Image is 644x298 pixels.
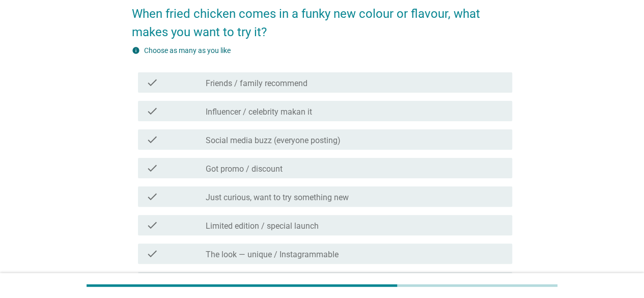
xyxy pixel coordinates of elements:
[146,162,158,174] i: check
[206,250,339,260] label: The look — unique / Instagrammable
[146,133,158,146] i: check
[146,219,158,231] i: check
[206,193,349,203] label: Just curious, want to try something new
[132,46,140,55] i: info
[206,164,283,174] label: Got promo / discount
[146,191,158,203] i: check
[146,248,158,260] i: check
[146,105,158,117] i: check
[206,78,307,89] label: Friends / family recommend
[206,107,312,117] label: Influencer / celebrity makan it
[144,46,231,55] label: Choose as many as you like
[206,221,319,231] label: Limited edition / special launch
[146,76,158,89] i: check
[206,136,341,146] label: Social media buzz (everyone posting)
